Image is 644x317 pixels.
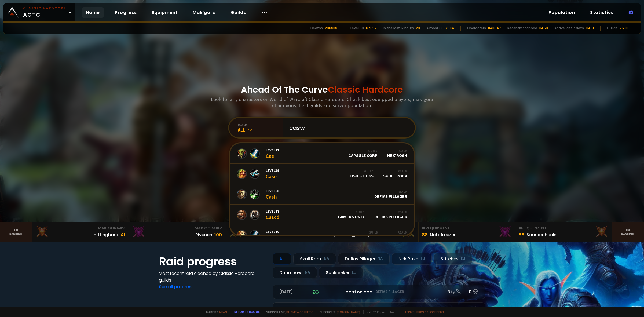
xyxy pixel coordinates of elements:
[266,229,279,241] div: Cascà
[350,26,364,31] div: Level 60
[430,310,444,314] a: Consent
[234,310,255,314] a: Report a bug
[241,83,403,96] h1: Ahead Of The Curve
[383,169,407,173] div: Realm
[273,285,485,299] a: [DATE]zgpetri on godDefias Pillager8 /90
[159,253,266,270] h1: Raid progress
[148,7,182,18] a: Equipment
[350,169,374,178] div: Fish Sticks
[518,231,524,238] div: 88
[338,210,365,214] div: Guild
[23,6,66,19] span: AOTC
[404,310,414,314] a: Terms
[374,210,407,219] div: Defias Pillager
[209,96,435,108] h3: Look for any characters on World of Warcraft Classic Hardcore. Check best equipped players, mak'g...
[120,231,125,238] div: 41
[132,225,222,231] div: Mak'Gora
[387,149,407,153] div: Realm
[273,267,317,278] div: Doomhowl
[111,7,141,18] a: Progress
[219,310,227,314] a: a fan
[238,127,283,133] div: All
[266,209,279,214] span: Level 17
[422,231,428,238] div: 88
[266,188,279,200] div: Cash
[266,229,279,234] span: Level 10
[293,253,336,265] div: Skull Rock
[422,225,428,231] span: # 2
[216,225,222,231] span: # 2
[286,118,408,137] input: Search a character...
[337,310,360,314] a: [DOMAIN_NAME]
[82,7,104,18] a: Home
[607,26,617,31] div: Guilds
[266,168,279,180] div: Case
[266,188,279,193] span: Level 60
[188,7,220,18] a: Mak'gora
[366,26,376,31] div: 67692
[229,225,319,231] div: Mak'Gora
[416,26,420,31] div: 20
[266,168,279,173] span: Level 39
[225,222,322,242] a: Mak'Gora#1Rîvench100
[374,210,407,214] div: Realm
[507,26,537,31] div: Recently scanned
[392,253,432,265] div: Nek'Rosh
[586,7,618,18] a: Statistics
[422,225,512,231] div: Equipment
[612,222,644,242] a: Seeranking
[266,209,279,220] div: Cascd
[286,310,313,314] a: Buy me a coffee
[419,222,515,242] a: #2Equipment88Notafreezer
[461,256,465,261] small: EU
[129,222,225,242] a: Mak'Gora#2Rivench100
[383,169,407,178] div: Skull Rock
[341,230,378,234] div: Guild
[352,270,356,275] small: EU
[316,310,360,314] span: Checkout
[338,253,390,265] div: Defias Pillager
[325,26,337,31] div: 206989
[348,149,378,153] div: Guild
[387,149,407,158] div: Nek'Rosh
[273,253,291,265] div: All
[430,231,456,238] div: Notafreezer
[273,302,485,316] a: [DATE]roaqpetri on godDefias Pillager5 /60
[230,205,414,225] a: Level17CascdGuildGamers OnlyRealmDefias Pillager
[350,169,374,173] div: Guild
[310,26,323,31] div: Deaths
[3,3,75,21] a: Classic HardcoreAOTC
[341,230,378,240] div: Knights Templar
[515,222,612,242] a: #3Equipment88Sourceoheals
[263,310,313,314] span: Support me,
[388,230,407,240] div: Stitches
[526,231,557,238] div: Sourceoheals
[230,184,414,205] a: Level60CashRealmDefias Pillager
[620,26,628,31] div: 7538
[266,148,279,152] span: Level 21
[32,222,129,242] a: Mak'Gora#3Hittinghard41
[467,26,486,31] div: Characters
[554,26,584,31] div: Active last 7 days
[348,149,378,158] div: Capsule Corp
[305,270,310,275] small: NA
[338,210,365,219] div: Gamers Only
[374,190,407,199] div: Defias Pillager
[544,7,579,18] a: Population
[266,148,279,159] div: Cas
[195,231,212,238] div: Rivench
[238,123,283,127] div: realm
[159,284,194,290] a: See all progress
[488,26,501,31] div: 848047
[420,256,425,261] small: EU
[518,225,608,231] div: Equipment
[23,6,66,11] small: Classic Hardcore
[586,26,594,31] div: 11451
[159,270,266,283] h4: Most recent raid cleaned by Classic Hardcore guilds
[328,83,403,96] span: Classic Hardcore
[319,267,363,278] div: Soulseeker
[434,253,472,265] div: Stitches
[383,26,414,31] div: In the last 12 hours
[203,310,227,314] span: Made by
[539,26,548,31] div: 3450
